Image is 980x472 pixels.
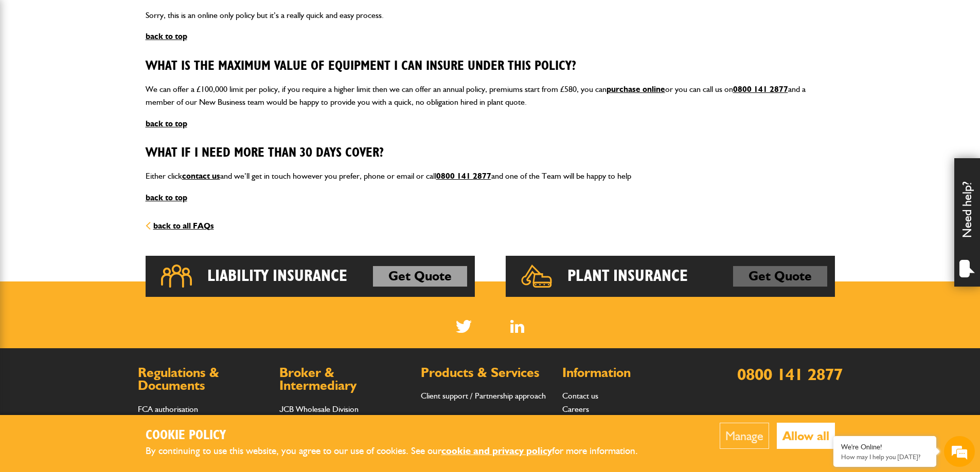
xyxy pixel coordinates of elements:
img: Twitter [456,320,472,333]
div: Chat with us now [54,58,173,71]
button: Allow all [777,423,835,449]
a: 0800 141 2877 [733,84,788,94]
a: LinkedIn [510,320,524,333]
a: FCA authorisation [138,404,198,414]
p: Sorry, this is an online only policy but it’s a really quick and easy process. [146,9,835,22]
p: By continuing to use this website, you agree to our use of cookies. See our for more information. [146,443,655,459]
h2: Products & Services [421,366,552,380]
h2: Plant Insurance [567,266,688,287]
div: Minimize live chat window [169,5,193,30]
input: Enter your phone number [13,156,188,178]
input: Enter your email address [13,125,188,148]
p: Either click and we’ll get in touch however you prefer, phone or email or call and one of the Tea... [146,169,835,183]
h2: Liability Insurance [207,266,347,287]
h2: Cookie Policy [146,428,655,444]
div: Need help? [954,158,980,287]
button: Manage [720,423,769,449]
h3: What if I need more than 30 Days cover? [146,145,835,161]
h3: What is the Maximum Value of equipment I can insure under this policy? [146,59,835,74]
a: back to top [146,119,187,128]
a: Client support / Partnership approach [421,391,546,401]
a: 0800 141 2877 [737,364,843,384]
h2: Regulations & Documents [138,366,269,392]
p: We can offer a £100,000 limit per policy, if you require a higher limit then we can offer an annu... [146,83,835,109]
a: purchase online [607,84,665,94]
a: Get Quote [373,266,467,287]
a: JCB Wholesale Division [279,404,359,414]
a: back to top [146,31,187,41]
a: cookie and privacy policy [441,445,552,457]
p: How may I help you today? [841,453,929,461]
a: Careers [562,404,589,414]
textarea: Type your message and hit 'Enter' [13,186,188,308]
input: Enter your last name [13,95,188,118]
a: Get Quote [733,266,827,287]
div: We're Online! [841,443,929,451]
a: contact us [182,171,220,181]
a: Contact us [562,391,598,401]
img: Linked In [510,320,524,333]
h2: Information [562,366,693,380]
h2: Broker & Intermediary [279,366,411,392]
em: Start Chat [140,316,187,330]
a: 0800 141 2877 [436,171,491,181]
a: back to all FAQs [146,221,214,231]
a: back to top [146,193,187,202]
img: d_20077148190_company_1631870298795_20077148190 [17,57,43,71]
